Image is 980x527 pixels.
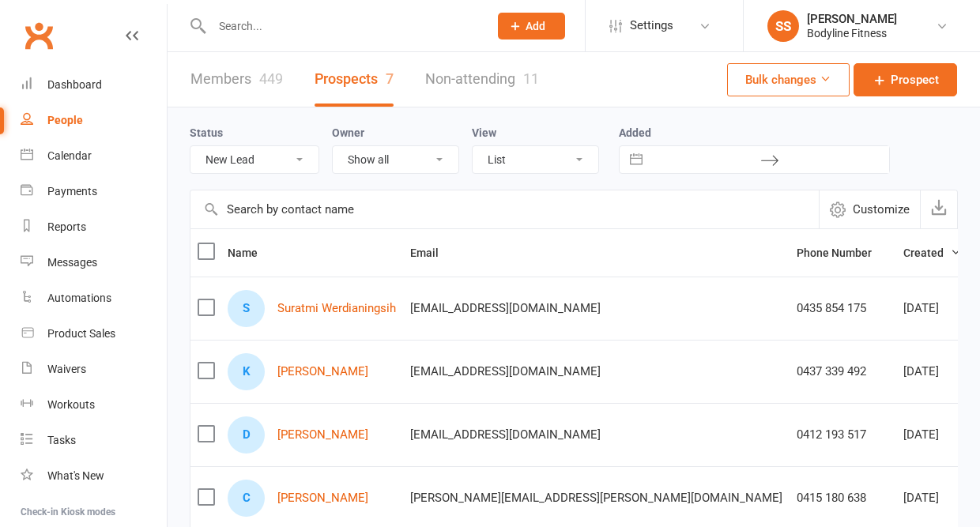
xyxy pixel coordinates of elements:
span: Add [526,20,545,32]
div: Waivers [47,363,86,375]
button: Phone Number [797,243,889,262]
button: Bulk changes [727,63,850,96]
div: [DATE] [903,365,961,378]
div: 7 [386,70,394,87]
a: Messages [21,245,167,280]
span: Created [903,247,961,259]
div: [DATE] [903,491,961,505]
div: Product Sales [47,327,115,340]
a: Automations [21,280,167,316]
div: 0415 180 638 [797,491,889,505]
a: People [21,103,167,138]
div: Tasks [47,434,76,446]
label: Added [619,126,890,139]
div: 0435 854 175 [797,302,889,315]
span: [EMAIL_ADDRESS][DOMAIN_NAME] [410,293,601,323]
a: Dashboard [21,67,167,103]
a: Prospects7 [315,52,394,107]
a: Product Sales [21,316,167,352]
label: Status [190,126,223,139]
label: View [472,126,496,139]
button: Email [410,243,456,262]
a: Workouts [21,387,167,423]
span: Prospect [891,70,939,89]
div: People [47,114,83,126]
a: Suratmi Werdianingsih [277,302,396,315]
a: Payments [21,174,167,209]
div: 0437 339 492 [797,365,889,378]
a: Reports [21,209,167,245]
span: Name [228,247,275,259]
a: [PERSON_NAME] [277,365,368,378]
div: [PERSON_NAME] [807,12,897,26]
span: Email [410,247,456,259]
button: Created [903,243,961,262]
a: Non-attending11 [425,52,539,107]
a: Prospect [854,63,957,96]
button: Interact with the calendar and add the check-in date for your trip. [622,146,650,173]
div: Calendar [47,149,92,162]
a: Waivers [21,352,167,387]
span: Settings [630,8,673,43]
a: Members449 [190,52,283,107]
a: Tasks [21,423,167,458]
a: [PERSON_NAME] [277,428,368,442]
a: Calendar [21,138,167,174]
div: Charlene [228,480,265,517]
div: Messages [47,256,97,269]
span: Phone Number [797,247,889,259]
div: Kelly [228,353,265,390]
div: Payments [47,185,97,198]
span: [EMAIL_ADDRESS][DOMAIN_NAME] [410,420,601,450]
input: Search by contact name [190,190,819,228]
div: What's New [47,469,104,482]
div: SS [767,10,799,42]
div: Reports [47,220,86,233]
div: Suratmi [228,290,265,327]
span: [EMAIL_ADDRESS][DOMAIN_NAME] [410,356,601,386]
a: What's New [21,458,167,494]
div: [DATE] [903,302,961,315]
input: Search... [207,15,477,37]
div: Automations [47,292,111,304]
label: Owner [332,126,364,139]
button: Customize [819,190,920,228]
div: 449 [259,70,283,87]
span: Customize [853,200,910,219]
div: [DATE] [903,428,961,442]
a: Clubworx [19,16,58,55]
div: 0412 193 517 [797,428,889,442]
a: [PERSON_NAME] [277,491,368,505]
button: Name [228,243,275,262]
div: Dashboard [47,78,102,91]
div: Bodyline Fitness [807,26,897,40]
div: Debbie [228,416,265,454]
button: Add [498,13,565,40]
div: 11 [523,70,539,87]
span: [PERSON_NAME][EMAIL_ADDRESS][PERSON_NAME][DOMAIN_NAME] [410,483,782,513]
div: Workouts [47,398,95,411]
